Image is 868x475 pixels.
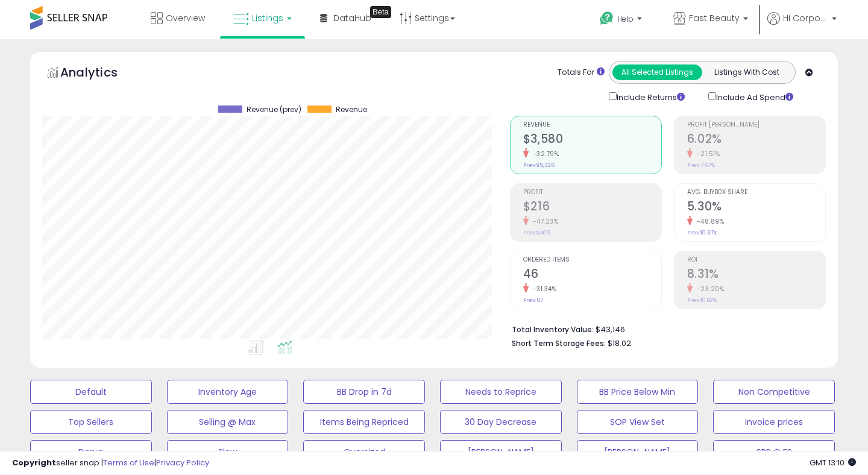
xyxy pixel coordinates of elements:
span: Profit [523,189,661,196]
h2: 5.30% [687,200,825,216]
small: Prev: 10.37% [687,229,717,236]
button: SOP View Set [577,410,699,434]
span: ROI [687,257,825,263]
span: 2025-09-10 13:10 GMT [810,457,856,468]
div: Tooltip anchor [370,6,391,18]
span: Help [617,14,634,24]
i: Get Help [599,11,614,26]
b: Short Term Storage Fees: [512,338,606,348]
span: Hi Corporate [783,12,828,24]
span: Profit [PERSON_NAME] [687,122,825,128]
button: Non Competitive [713,380,835,404]
li: $43,146 [512,321,817,336]
small: -47.23% [529,217,559,226]
button: Top Sellers [30,410,152,434]
small: Prev: $409 [523,229,551,236]
div: Include Returns [600,90,699,104]
a: Hi Corporate [767,12,837,39]
small: Prev: 10.82% [687,297,717,304]
div: Totals For [558,67,605,78]
b: Total Inventory Value: [512,324,594,335]
button: Items Being Repriced [303,410,425,434]
button: BB Drop in 7d [303,380,425,404]
button: Oversized [303,440,425,464]
button: [PERSON_NAME] [440,440,562,464]
span: Avg. Buybox Share [687,189,825,196]
h2: 8.31% [687,267,825,283]
span: Ordered Items [523,257,661,263]
small: -21.51% [693,149,720,159]
small: -48.89% [693,217,725,226]
div: seller snap | | [12,458,209,469]
button: Needs to Reprice [440,380,562,404]
span: Revenue [523,122,661,128]
small: Prev: 67 [523,297,543,304]
a: Privacy Policy [156,457,209,468]
small: Prev: 7.67% [687,162,715,169]
span: $18.02 [608,338,631,349]
button: 30 Day Decrease [440,410,562,434]
div: Include Ad Spend [699,90,813,104]
button: All Selected Listings [612,64,702,80]
button: Selling @ Max [167,410,289,434]
small: Prev: $5,326 [523,162,555,169]
small: -32.79% [529,149,559,159]
strong: Copyright [12,457,56,468]
a: Help [590,2,654,39]
button: SPP Q ES [713,440,835,464]
h2: $216 [523,200,661,216]
h2: 46 [523,267,661,283]
button: Inventory Age [167,380,289,404]
span: Fast Beauty [689,12,740,24]
button: Invoice prices [713,410,835,434]
button: Listings With Cost [702,64,791,80]
span: Revenue [336,105,367,114]
button: Slow [167,440,289,464]
small: -31.34% [529,285,557,294]
button: BB Price Below Min [577,380,699,404]
button: Default [30,380,152,404]
span: Revenue (prev) [247,105,301,114]
a: Terms of Use [103,457,154,468]
button: Darya [30,440,152,464]
span: Listings [252,12,283,24]
span: Overview [166,12,205,24]
h2: $3,580 [523,132,661,148]
button: [PERSON_NAME] [577,440,699,464]
h5: Analytics [60,64,141,84]
h2: 6.02% [687,132,825,148]
span: DataHub [333,12,371,24]
small: -23.20% [693,285,725,294]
